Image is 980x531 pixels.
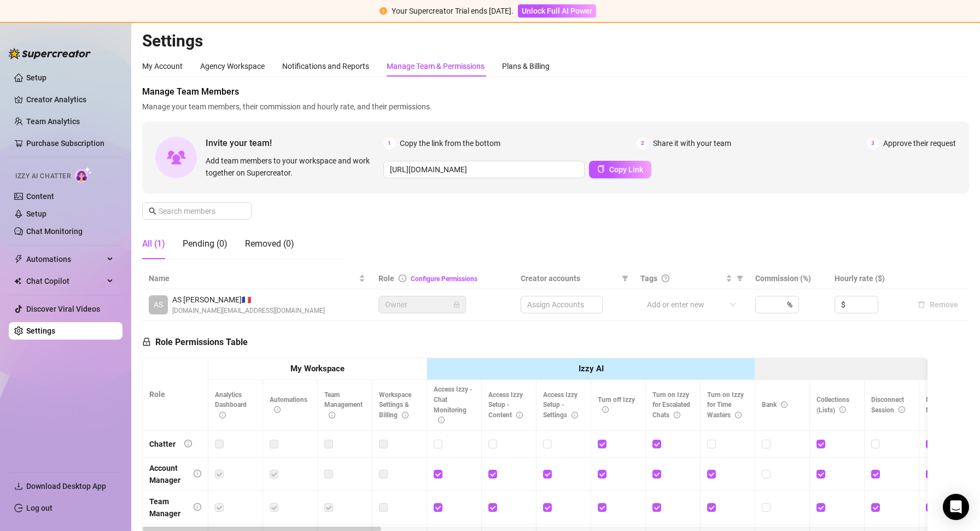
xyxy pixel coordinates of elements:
[142,85,969,98] span: Manage Team Members
[15,171,71,182] span: Izzy AI Chatter
[735,412,742,418] span: info-circle
[518,4,596,17] button: Unlock Full AI Power
[434,386,472,424] span: Access Izzy - Chat Monitoring
[828,268,907,289] th: Hourly rate ($)
[142,31,969,51] h2: Settings
[219,412,226,418] span: info-circle
[653,137,731,149] span: Share it with your team
[149,438,176,450] div: Chatter
[14,482,23,491] span: download
[149,272,357,284] span: Name
[270,396,307,414] span: Automations
[149,495,185,520] div: Team Manager
[26,117,80,126] a: Team Analytics
[324,391,363,419] span: Team Management
[453,301,460,308] span: lock
[75,167,92,183] img: AI Chatter
[26,209,46,218] a: Setup
[662,275,669,282] span: question-circle
[522,7,592,15] span: Unlock Full AI Power
[14,277,21,285] img: Chat Copilot
[579,364,604,374] strong: Izzy AI
[149,462,185,486] div: Account Manager
[184,440,192,447] span: info-circle
[516,412,523,418] span: info-circle
[142,237,165,250] div: All (1)
[883,137,956,149] span: Approve their request
[26,91,114,108] a: Creator Analytics
[26,504,52,512] a: Log out
[488,391,523,419] span: Access Izzy Setup - Content
[387,60,485,72] div: Manage Team & Permissions
[206,155,379,179] span: Add team members to your workspace and work together on Supercreator.
[622,275,628,282] span: filter
[172,294,325,306] span: AS [PERSON_NAME] 🇫🇷
[597,165,605,173] span: copy
[26,227,83,236] a: Chat Monitoring
[383,137,395,149] span: 1
[26,305,100,313] a: Discover Viral Videos
[194,503,201,511] span: info-circle
[518,7,596,15] a: Unlock Full AI Power
[385,296,459,313] span: Owner
[871,396,905,414] span: Disconnect Session
[589,161,651,178] button: Copy Link
[602,406,609,413] span: info-circle
[143,358,208,431] th: Role
[200,60,265,72] div: Agency Workspace
[149,207,156,215] span: search
[282,60,369,72] div: Notifications and Reports
[380,7,387,15] span: exclamation-circle
[402,412,409,418] span: info-circle
[598,396,635,414] span: Turn off Izzy
[609,165,643,174] span: Copy Link
[521,272,617,284] span: Creator accounts
[926,396,963,414] span: Mass Message
[142,337,151,346] span: lock
[620,270,631,287] span: filter
[674,412,680,418] span: info-circle
[206,136,383,150] span: Invite your team!
[26,73,46,82] a: Setup
[14,255,23,264] span: thunderbolt
[816,396,849,414] span: Collections (Lists)
[183,237,227,250] div: Pending (0)
[194,470,201,477] span: info-circle
[26,482,106,491] span: Download Desktop App
[142,101,969,113] span: Manage your team members, their commission and hourly rate, and their permissions.
[274,406,281,413] span: info-circle
[245,237,294,250] div: Removed (0)
[707,391,744,419] span: Turn on Izzy for Time Wasters
[172,306,325,316] span: [DOMAIN_NAME][EMAIL_ADDRESS][DOMAIN_NAME]
[142,60,183,72] div: My Account
[26,135,114,152] a: Purchase Subscription
[749,268,827,289] th: Commission (%)
[26,250,104,268] span: Automations
[215,391,247,419] span: Analytics Dashboard
[781,401,787,408] span: info-circle
[26,326,55,335] a: Settings
[26,192,54,201] a: Content
[839,406,846,413] span: info-circle
[737,275,743,282] span: filter
[652,391,690,419] span: Turn on Izzy for Escalated Chats
[399,275,406,282] span: info-circle
[867,137,879,149] span: 3
[899,406,905,413] span: info-circle
[9,48,91,59] img: logo-BBDzfeDw.svg
[637,137,649,149] span: 2
[392,7,514,15] span: Your Supercreator Trial ends [DATE].
[438,417,445,423] span: info-circle
[142,268,372,289] th: Name
[762,401,787,409] span: Bank
[913,298,962,311] button: Remove
[571,412,578,418] span: info-circle
[379,391,411,419] span: Workspace Settings & Billing
[543,391,578,419] span: Access Izzy Setup - Settings
[378,274,394,283] span: Role
[943,494,969,520] div: Open Intercom Messenger
[154,299,163,311] span: AS
[159,205,236,217] input: Search members
[329,412,335,418] span: info-circle
[502,60,550,72] div: Plans & Billing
